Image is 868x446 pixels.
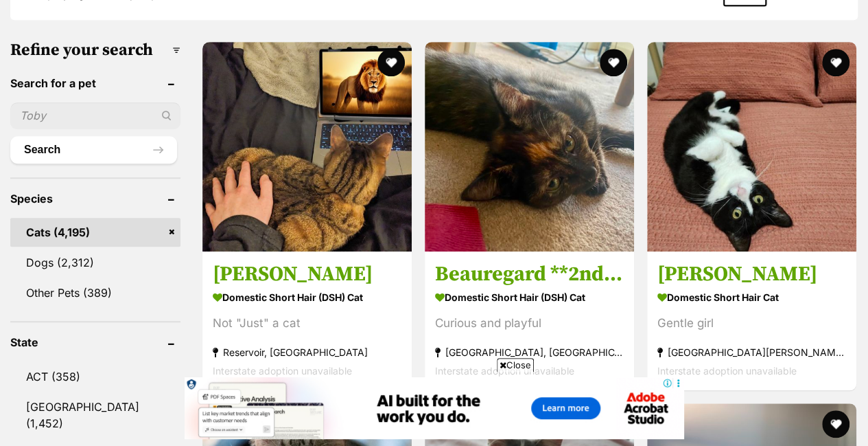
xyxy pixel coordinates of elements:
[10,278,180,307] a: Other Pets (389)
[10,362,180,391] a: ACT (358)
[435,314,624,333] div: Curious and playful
[425,251,634,390] a: Beauregard **2nd Chance Cat Rescue** Domestic Short Hair (DSH) Cat Curious and playful [GEOGRAPHI...
[10,218,180,247] a: Cats (4,195)
[10,136,177,164] button: Search
[1,1,12,12] img: consumer-privacy-logo.png
[657,343,846,361] strong: [GEOGRAPHIC_DATA][PERSON_NAME][GEOGRAPHIC_DATA]
[657,261,846,287] h3: [PERSON_NAME]
[10,248,180,277] a: Dogs (2,312)
[213,287,401,307] strong: Domestic Short Hair (DSH) Cat
[377,49,405,76] button: favourite
[10,336,180,348] header: State
[10,392,180,438] a: [GEOGRAPHIC_DATA] (1,452)
[185,377,684,439] iframe: Advertisement
[822,49,849,76] button: favourite
[213,314,401,333] div: Not "Just" a cat
[10,77,180,89] header: Search for a pet
[647,42,856,252] img: Penelope Babbington - Domestic Short Hair Cat
[425,42,634,252] img: Beauregard **2nd Chance Cat Rescue** - Domestic Short Hair (DSH) Cat
[202,42,412,252] img: Sasha - Domestic Short Hair (DSH) Cat
[10,192,180,205] header: Species
[600,49,627,76] button: favourite
[657,365,797,377] span: Interstate adoption unavailable
[647,251,856,390] a: [PERSON_NAME] Domestic Short Hair Cat Gentle girl [GEOGRAPHIC_DATA][PERSON_NAME][GEOGRAPHIC_DATA]...
[435,261,624,287] h3: Beauregard **2nd Chance Cat Rescue**
[213,261,401,287] h3: [PERSON_NAME]
[10,102,180,129] input: Toby
[657,314,846,333] div: Gentle girl
[822,410,849,438] button: favourite
[435,343,624,361] strong: [GEOGRAPHIC_DATA], [GEOGRAPHIC_DATA]
[435,287,624,307] strong: Domestic Short Hair (DSH) Cat
[202,251,412,390] a: [PERSON_NAME] Domestic Short Hair (DSH) Cat Not "Just" a cat Reservoir, [GEOGRAPHIC_DATA] Interst...
[10,41,180,60] h3: Refine your search
[657,287,846,307] strong: Domestic Short Hair Cat
[213,365,352,377] span: Interstate adoption unavailable
[497,358,534,372] span: Close
[435,365,574,377] span: Interstate adoption unavailable
[213,343,401,361] strong: Reservoir, [GEOGRAPHIC_DATA]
